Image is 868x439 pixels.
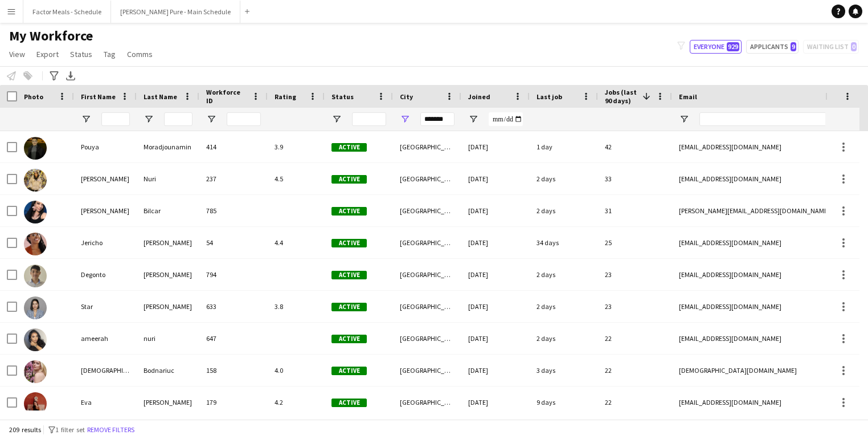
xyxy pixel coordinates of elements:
[47,69,61,83] app-action-btn: Advanced filters
[530,227,598,258] div: 34 days
[331,92,354,101] span: Status
[598,163,672,194] div: 33
[199,291,268,322] div: 633
[199,259,268,290] div: 794
[64,69,77,83] app-action-btn: Export XLSX
[137,387,199,418] div: [PERSON_NAME]
[137,355,199,386] div: Bodnariuc
[164,112,193,126] input: Last Name Filter Input
[74,355,137,386] div: [DEMOGRAPHIC_DATA]
[144,92,177,101] span: Last Name
[331,271,367,279] span: Active
[32,47,63,62] a: Export
[393,355,461,386] div: [GEOGRAPHIC_DATA]
[24,328,47,351] img: ameerah nuri
[331,239,367,247] span: Active
[331,335,367,343] span: Active
[331,143,367,152] span: Active
[199,387,268,418] div: 179
[74,163,137,194] div: [PERSON_NAME]
[199,195,268,226] div: 785
[81,92,116,101] span: First Name
[791,42,796,51] span: 9
[99,47,120,62] a: Tag
[74,227,137,258] div: Jericho
[74,387,137,418] div: Eva
[530,195,598,226] div: 2 days
[393,259,461,290] div: [GEOGRAPHIC_DATA]
[727,42,739,51] span: 929
[199,227,268,258] div: 54
[530,323,598,354] div: 2 days
[137,195,199,226] div: Bilcar
[74,323,137,354] div: ameerah
[352,112,386,126] input: Status Filter Input
[137,291,199,322] div: [PERSON_NAME]
[461,259,530,290] div: [DATE]
[9,49,25,59] span: View
[400,114,410,124] button: Open Filter Menu
[461,163,530,194] div: [DATE]
[393,291,461,322] div: [GEOGRAPHIC_DATA]
[24,296,47,319] img: Star Rafiee Bandary
[268,227,325,258] div: 4.4
[461,195,530,226] div: [DATE]
[144,114,154,124] button: Open Filter Menu
[393,227,461,258] div: [GEOGRAPHIC_DATA]
[598,387,672,418] div: 22
[489,112,523,126] input: Joined Filter Input
[101,112,130,126] input: First Name Filter Input
[605,88,638,105] span: Jobs (last 90 days)
[420,112,455,126] input: City Filter Input
[400,92,413,101] span: City
[137,131,199,162] div: Moradjounamin
[137,227,199,258] div: [PERSON_NAME]
[199,131,268,162] div: 414
[36,49,59,59] span: Export
[598,291,672,322] div: 23
[530,163,598,194] div: 2 days
[679,92,697,101] span: Email
[746,40,799,54] button: Applicants9
[74,131,137,162] div: Pouya
[24,201,47,223] img: Natalie Bilcar
[137,323,199,354] div: nuri
[530,291,598,322] div: 2 days
[104,49,116,59] span: Tag
[268,163,325,194] div: 4.5
[468,114,478,124] button: Open Filter Menu
[24,169,47,192] img: Samira Nuri
[268,355,325,386] div: 4.0
[206,114,216,124] button: Open Filter Menu
[530,355,598,386] div: 3 days
[598,355,672,386] div: 22
[461,387,530,418] div: [DATE]
[530,259,598,290] div: 2 days
[275,92,296,101] span: Rating
[393,387,461,418] div: [GEOGRAPHIC_DATA]
[530,131,598,162] div: 1 day
[461,355,530,386] div: [DATE]
[393,195,461,226] div: [GEOGRAPHIC_DATA]
[679,114,689,124] button: Open Filter Menu
[530,387,598,418] div: 9 days
[268,131,325,162] div: 3.9
[24,137,47,160] img: Pouya Moradjounamin
[393,163,461,194] div: [GEOGRAPHIC_DATA]
[690,40,742,54] button: Everyone929
[199,323,268,354] div: 647
[24,92,43,101] span: Photo
[331,175,367,184] span: Active
[70,49,92,59] span: Status
[598,227,672,258] div: 25
[598,323,672,354] div: 22
[199,163,268,194] div: 237
[127,49,153,59] span: Comms
[393,131,461,162] div: [GEOGRAPHIC_DATA]
[23,1,111,23] button: Factor Meals - Schedule
[24,233,47,255] img: Jericho Allick
[111,1,240,23] button: [PERSON_NAME] Pure - Main Schedule
[55,425,85,434] span: 1 filter set
[65,47,97,62] a: Status
[598,195,672,226] div: 31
